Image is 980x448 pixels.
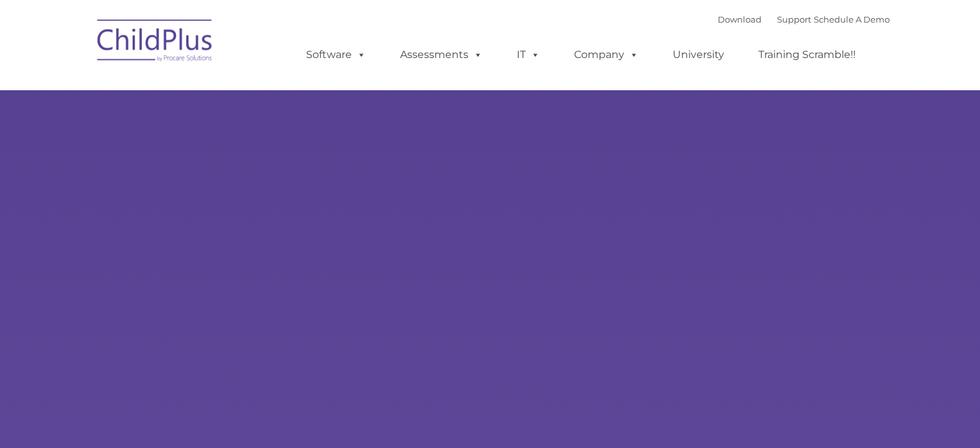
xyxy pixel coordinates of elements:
[718,14,762,24] a: Download
[745,42,869,68] a: Training Scramble!!
[387,42,495,68] a: Assessments
[814,14,890,24] a: Schedule A Demo
[293,42,379,68] a: Software
[660,42,737,68] a: University
[718,14,890,24] font: |
[91,10,220,75] img: ChildPlus by Procare Solutions
[777,14,811,24] a: Support
[561,42,651,68] a: Company
[504,42,553,68] a: IT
